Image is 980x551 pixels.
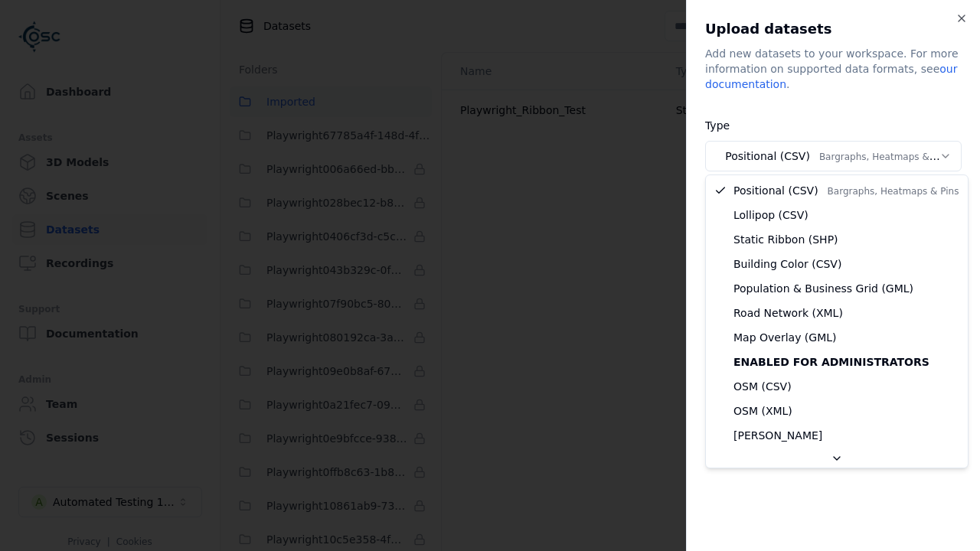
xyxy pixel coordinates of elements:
[733,330,837,345] span: Map Overlay (GML)
[828,186,959,197] span: Bargraphs, Heatmaps & Pins
[733,305,843,321] span: Road Network (XML)
[733,207,808,223] span: Lollipop (CSV)
[733,183,959,198] span: Positional (CSV)
[733,256,841,272] span: Building Color (CSV)
[733,379,792,394] span: OSM (CSV)
[733,281,913,296] span: Population & Business Grid (GML)
[733,232,838,247] span: Static Ribbon (SHP)
[709,350,965,374] div: Enabled for administrators
[733,403,792,419] span: OSM (XML)
[733,428,822,443] span: [PERSON_NAME]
